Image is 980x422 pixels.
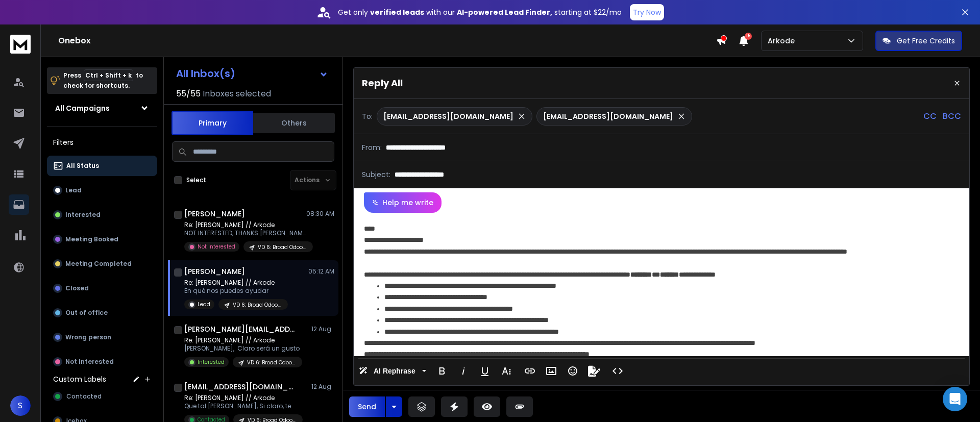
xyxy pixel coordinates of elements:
[542,361,561,381] button: Insert Image (Ctrl+P)
[47,254,157,274] button: Meeting Completed
[65,211,101,219] p: Interested
[47,205,157,225] button: Interested
[47,327,157,347] button: Wrong person
[311,325,334,333] p: 12 Aug
[47,352,157,372] button: Not Interested
[457,7,552,17] strong: AI-powered Lead Finder,
[233,301,282,309] p: VD 6: Broad Odoo_Campaign - ARKODE
[10,395,31,416] button: S
[362,169,390,180] p: Subject:
[65,358,114,366] p: Not Interested
[184,336,302,344] p: Re: [PERSON_NAME] // Arkode
[943,387,967,411] div: Open Intercom Messenger
[454,361,473,381] button: Italic (Ctrl+I)
[47,229,157,250] button: Meeting Booked
[65,186,82,194] p: Lead
[47,278,157,299] button: Closed
[176,88,201,100] span: 55 / 55
[65,309,108,317] p: Out of office
[184,221,307,229] p: Re: [PERSON_NAME] // Arkode
[65,260,132,268] p: Meeting Completed
[47,180,157,201] button: Lead
[768,36,799,46] p: Arkode
[362,111,373,121] p: To:
[184,344,302,353] p: [PERSON_NAME], Claro será un gusto
[84,69,133,81] span: Ctrl + Shift + k
[186,176,206,184] label: Select
[10,35,31,54] img: logo
[47,98,157,118] button: All Campaigns
[198,243,235,251] p: Not Interested
[184,279,288,287] p: Re: [PERSON_NAME] // Arkode
[349,396,385,417] button: Send
[53,374,106,384] h3: Custom Labels
[184,209,245,219] h1: [PERSON_NAME]
[543,111,673,121] p: [EMAIL_ADDRESS][DOMAIN_NAME]
[745,33,752,40] span: 15
[58,35,716,47] h1: Onebox
[383,111,513,121] p: [EMAIL_ADDRESS][DOMAIN_NAME]
[184,394,303,402] p: Re: [PERSON_NAME] // Arkode
[184,266,245,277] h1: [PERSON_NAME]
[475,361,495,381] button: Underline (Ctrl+U)
[362,76,403,90] p: Reply All
[47,135,157,150] h3: Filters
[55,103,110,113] h1: All Campaigns
[497,361,516,381] button: More Text
[184,287,288,295] p: En qué nos puedes ayudar
[176,68,235,79] h1: All Inbox(s)
[65,284,89,292] p: Closed
[306,210,334,218] p: 08:30 AM
[65,235,118,243] p: Meeting Booked
[253,112,335,134] button: Others
[47,386,157,407] button: Contacted
[258,243,307,251] p: VD 6: Broad Odoo_Campaign - ARKODE
[875,31,962,51] button: Get Free Credits
[184,229,307,237] p: NOT INTERESTED, THANKS [PERSON_NAME]
[432,361,452,381] button: Bold (Ctrl+B)
[66,162,99,170] p: All Status
[520,361,540,381] button: Insert Link (Ctrl+K)
[943,110,961,122] p: BCC
[608,361,627,381] button: Code View
[184,402,303,410] p: Que tal [PERSON_NAME], Si claro, te
[372,367,418,376] span: AI Rephrase
[66,392,102,401] span: Contacted
[308,267,334,276] p: 05:12 AM
[168,63,336,84] button: All Inbox(s)
[357,361,428,381] button: AI Rephrase
[362,142,382,153] p: From:
[633,7,661,17] p: Try Now
[897,36,955,46] p: Get Free Credits
[171,111,253,135] button: Primary
[47,156,157,176] button: All Status
[338,7,622,17] p: Get only with our starting at $22/mo
[184,382,297,392] h1: [EMAIL_ADDRESS][DOMAIN_NAME]
[247,359,296,366] p: VD 6: Broad Odoo_Campaign - ARKODE
[311,383,334,391] p: 12 Aug
[584,361,604,381] button: Signature
[65,333,111,341] p: Wrong person
[203,88,271,100] h3: Inboxes selected
[198,301,210,308] p: Lead
[47,303,157,323] button: Out of office
[370,7,424,17] strong: verified leads
[184,324,297,334] h1: [PERSON_NAME][EMAIL_ADDRESS][PERSON_NAME][DOMAIN_NAME]
[198,358,225,366] p: Interested
[630,4,664,20] button: Try Now
[63,70,143,91] p: Press to check for shortcuts.
[923,110,937,122] p: CC
[563,361,582,381] button: Emoticons
[364,192,442,213] button: Help me write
